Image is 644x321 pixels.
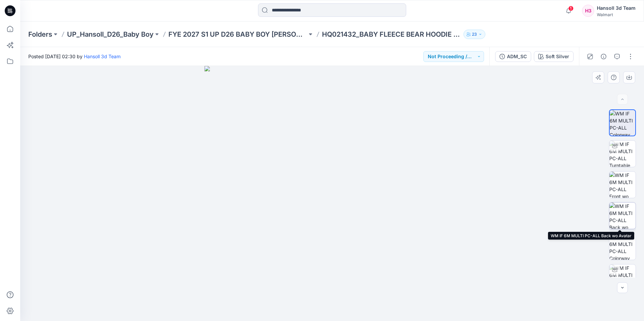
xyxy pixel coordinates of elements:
div: Walmart [597,12,636,17]
p: HQ021432_BABY FLEECE BEAR HOODIE SET [322,30,461,39]
div: Hansoll 3d Team [597,4,636,12]
button: Details [598,51,609,62]
p: 23 [472,31,477,38]
img: WM IF 6M MULTI PC-ALL Front wo Avatar [609,172,636,198]
a: UP_Hansoll_D26_Baby Boy [67,30,154,39]
button: Soft Silver [534,51,574,62]
div: H3 [582,5,594,17]
span: 1 [568,6,574,11]
a: Hansoll 3d Team [84,53,121,59]
span: Posted [DATE] 02:30 by [28,53,121,60]
button: ADM_SC [495,51,531,62]
div: ADM_SC [507,53,527,60]
img: WM IF 6M MULTI PC-ALL Turntable with Avatar [609,264,636,291]
img: WM IF 6M MULTI PC-ALL Colorway wo Avatar [609,234,636,260]
img: WM IF 6M MULTI PC-ALL Back wo Avatar [609,203,636,229]
img: WM IF 6M MULTI PC-ALL Turntable with Avatar [609,141,636,167]
a: FYE 2027 S1 UP D26 BABY BOY [PERSON_NAME] [168,30,307,39]
button: 23 [463,30,485,39]
img: eyJhbGciOiJIUzI1NiIsImtpZCI6IjAiLCJzbHQiOiJzZXMiLCJ0eXAiOiJKV1QifQ.eyJkYXRhIjp7InR5cGUiOiJzdG9yYW... [204,66,460,321]
a: Folders [28,30,52,39]
div: Soft Silver [546,53,569,60]
img: WM IF 6M MULTI PC-ALL Colorway wo Avatar [610,110,635,136]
